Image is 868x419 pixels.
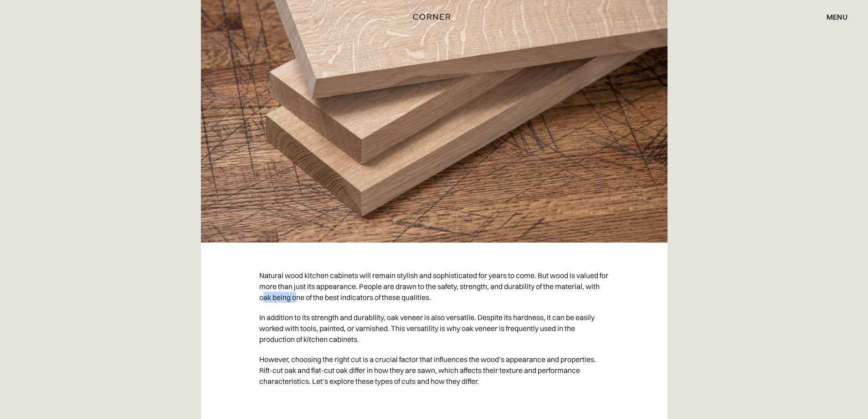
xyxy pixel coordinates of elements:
a: home [403,11,466,23]
div: menu [827,13,847,21]
div: menu [817,9,847,25]
p: ‍ [259,391,609,411]
p: Natural wood kitchen cabinets will remain stylish and sophisticated for years to come. But wood i... [259,265,609,307]
p: In addition to its strength and durability, oak veneer is also versatile. Despite its hardness, i... [259,307,609,349]
p: However, choosing the right cut is a crucial factor that influences the wood’s appearance and pro... [259,349,609,391]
